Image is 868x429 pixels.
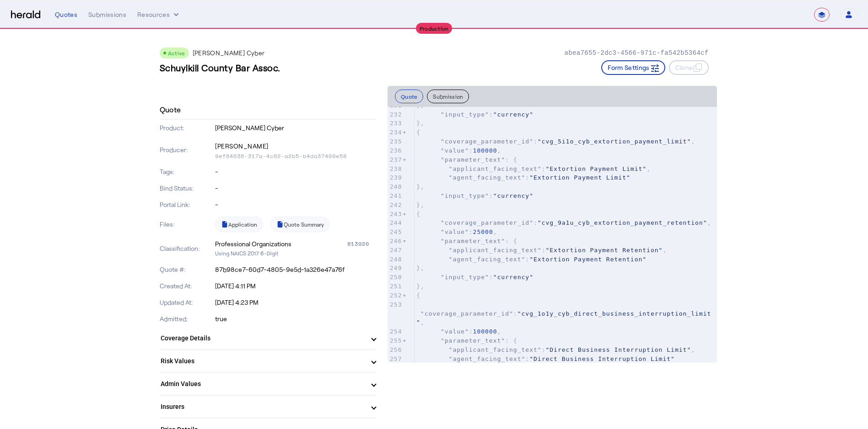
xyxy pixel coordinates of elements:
div: 252 [388,291,403,300]
span: "parameter_text" [441,337,505,344]
span: 100000 [473,147,497,154]
p: Producer: [160,145,214,154]
span: "parameter_text" [441,238,505,244]
span: "currency" [493,111,534,118]
span: }, [416,283,425,290]
p: Updated At: [160,298,214,307]
p: true [215,314,377,323]
span: : , [416,138,695,145]
span: : , [416,328,501,335]
p: [PERSON_NAME] [215,140,377,153]
mat-panel-title: Admin Values [161,379,365,389]
span: : , [416,247,667,254]
div: 233 [388,119,403,128]
div: 247 [388,246,403,255]
div: 246 [388,237,403,246]
div: 244 [388,218,403,228]
div: 236 [388,146,403,155]
p: 87b98ce7-60d7-4805-9e5d-1a326e47a76f [215,265,377,274]
span: "currency" [493,274,534,281]
p: Quote #: [160,265,214,274]
span: Active [168,50,185,56]
p: - [215,184,377,193]
div: 240 [388,182,403,191]
p: - [215,200,377,209]
p: Bind Status: [160,184,214,193]
p: [DATE] 4:11 PM [215,281,377,291]
span: "Extortion Payment Limit" [545,165,647,172]
div: 245 [388,228,403,237]
span: "Extortion Payment Retention" [529,256,647,263]
a: Application [215,217,263,232]
div: 256 [388,345,403,355]
button: Form Settings [601,60,665,75]
p: - [215,167,377,176]
span: : , [416,301,711,326]
span: "agent_facing_text" [449,355,526,362]
button: Quote [395,90,424,103]
span: "coverage_parameter_id" [441,138,534,145]
div: 234 [388,128,403,137]
span: "input_type" [441,274,489,281]
span: "cvg_5i1o_cyb_extortion_payment_limit" [538,138,691,145]
span: : , [416,147,501,154]
span: : , [416,228,497,235]
p: [PERSON_NAME] Cyber [193,48,265,58]
div: Professional Organizations [215,239,291,249]
span: "agent_facing_text" [449,174,526,181]
div: 257 [388,355,403,364]
div: Submissions [88,10,126,19]
span: "applicant_facing_text" [449,165,542,172]
span: : [416,274,534,281]
span: "applicant_facing_text" [449,247,542,254]
p: Admitted: [160,314,214,323]
p: Tags: [160,167,214,176]
span: { [416,211,421,217]
p: 9ef64636-317a-4c62-a2b5-b4da37409e58 [215,153,377,160]
span: "Extortion Payment Retention" [545,247,663,254]
img: Herald Logo [11,11,40,19]
div: Quotes [55,10,77,19]
a: Quote Summary [270,217,330,232]
p: Created At: [160,281,214,291]
mat-expansion-panel-header: Coverage Details [160,327,377,349]
span: "input_type" [441,111,489,118]
mat-expansion-panel-header: Risk Values [160,350,377,372]
span: }, [416,120,425,127]
span: : [416,355,675,362]
span: { [416,129,421,136]
span: "value" [441,228,469,235]
span: { [416,292,421,299]
div: 241 [388,191,403,201]
p: [PERSON_NAME] Cyber [215,123,377,132]
mat-panel-title: Coverage Details [161,334,365,343]
span: : [416,174,631,181]
span: : , [416,346,695,353]
div: 248 [388,255,403,264]
span: "cvg_1o1y_cyb_direct_business_interruption_limit" [416,310,711,326]
span: "Extortion Payment Limit" [529,174,631,181]
mat-panel-title: Insurers [161,402,365,412]
p: Files: [160,220,214,229]
p: Portal Link: [160,200,214,209]
div: 249 [388,264,403,273]
p: [DATE] 4:23 PM [215,298,377,307]
span: "value" [441,147,469,154]
span: : { [416,238,518,244]
span: "coverage_parameter_id" [441,219,534,226]
span: : { [416,337,518,344]
span: "currency" [493,192,534,199]
p: Classification: [160,244,214,253]
div: 235 [388,137,403,146]
div: 813920 [347,239,377,249]
span: "applicant_facing_text" [449,346,542,353]
span: 25000 [473,228,493,235]
span: : , [416,219,711,226]
div: 251 [388,282,403,291]
span: }, [416,102,425,109]
span: : [416,256,647,263]
span: "agent_facing_text" [449,256,526,263]
span: "cvg_9a1u_cyb_extortion_payment_retention" [538,219,707,226]
span: "coverage_parameter_id" [421,310,513,317]
button: Resources dropdown menu [137,10,181,19]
